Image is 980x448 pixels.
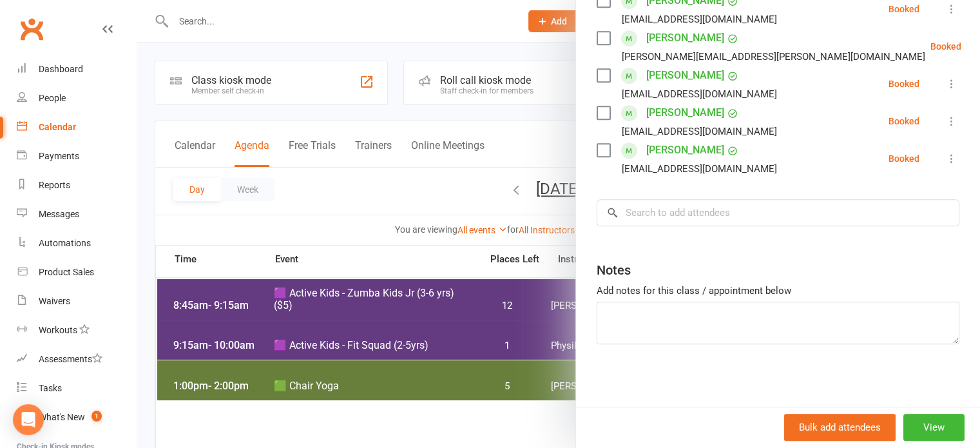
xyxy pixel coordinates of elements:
[39,238,91,248] div: Automations
[39,64,83,74] div: Dashboard
[597,261,631,279] div: Notes
[597,283,959,298] div: Add notes for this class / appointment below
[622,48,925,65] div: [PERSON_NAME][EMAIL_ADDRESS][PERSON_NAME][DOMAIN_NAME]
[17,113,136,142] a: Calendar
[646,102,724,123] a: [PERSON_NAME]
[17,142,136,171] a: Payments
[15,13,48,45] a: Clubworx
[17,316,136,345] a: Workouts
[784,414,896,442] button: Bulk add attendees
[17,200,136,229] a: Messages
[39,122,76,132] div: Calendar
[622,86,777,102] div: [EMAIL_ADDRESS][DOMAIN_NAME]
[39,354,102,364] div: Assessments
[39,93,66,103] div: People
[17,374,136,403] a: Tasks
[646,140,724,161] a: [PERSON_NAME]
[622,123,777,140] div: [EMAIL_ADDRESS][DOMAIN_NAME]
[17,171,136,200] a: Reports
[13,404,44,435] div: Open Intercom Messenger
[39,151,79,161] div: Payments
[17,345,136,374] a: Assessments
[622,11,777,28] div: [EMAIL_ADDRESS][DOMAIN_NAME]
[889,154,919,163] div: Booked
[39,267,94,277] div: Product Sales
[39,209,79,219] div: Messages
[646,28,724,48] a: [PERSON_NAME]
[17,403,136,432] a: What's New1
[903,414,965,442] button: View
[17,84,136,113] a: People
[39,383,62,393] div: Tasks
[889,5,919,14] div: Booked
[646,65,724,86] a: [PERSON_NAME]
[17,229,136,258] a: Automations
[17,287,136,316] a: Waivers
[889,79,919,88] div: Booked
[597,199,959,226] input: Search to add attendees
[17,55,136,84] a: Dashboard
[622,161,777,177] div: [EMAIL_ADDRESS][DOMAIN_NAME]
[39,296,70,306] div: Waivers
[889,117,919,126] div: Booked
[39,412,85,422] div: What's New
[39,180,70,190] div: Reports
[91,411,102,422] span: 1
[39,325,77,335] div: Workouts
[930,42,961,51] div: Booked
[17,258,136,287] a: Product Sales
